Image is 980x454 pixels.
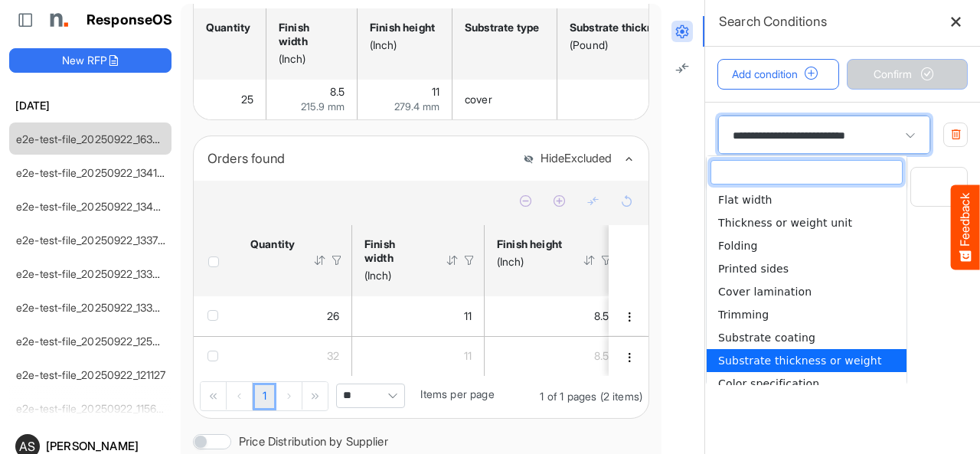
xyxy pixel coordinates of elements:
[599,253,613,267] div: Filter Icon
[9,48,171,73] button: New RFP
[718,263,789,275] span: Printed sides
[594,309,609,322] span: 8.5
[279,21,340,48] div: Finish width
[523,152,612,165] button: HideExcluded
[330,85,345,98] span: 8.5
[364,269,426,283] div: (Inch)
[557,80,743,119] td: 80 is template cell Column Header httpsnorthellcomontologiesmapping-rulesmaterialhasmaterialthick...
[420,387,494,400] span: Items per page
[847,59,969,90] button: Confirm Progress
[497,255,563,269] div: (Inch)
[241,93,253,106] span: 25
[370,21,435,34] div: Finish height
[352,296,485,336] td: 11 is template cell Column Header httpsnorthellcomontologiesmapping-rulesmeasurementhasfinishsize...
[718,194,773,206] span: Flat width
[16,166,170,179] a: e2e-test-file_20250922_134123
[16,200,175,213] a: e2e-test-file_20250922_134044
[364,237,426,265] div: Finish width
[465,93,492,106] span: cover
[201,382,227,410] div: Go to first page
[194,336,238,376] td: checkbox
[87,12,173,28] h1: ResponseOS
[9,97,171,114] h6: [DATE]
[266,80,358,119] td: 8.5 is template cell Column Header httpsnorthellcomontologiesmapping-rulesmeasurementhasfinishsiz...
[718,354,882,367] span: Substrate thickness or weight
[464,349,472,362] span: 11
[462,253,476,267] div: Filter Icon
[330,253,344,267] div: Filter Icon
[718,240,758,252] span: Folding
[358,80,452,119] td: 11 is template cell Column Header httpsnorthellcomontologiesmapping-rulesmeasurementhasfinishsize...
[719,11,827,32] h6: Search Conditions
[194,225,238,296] th: Header checkbox
[301,100,345,113] span: 215.9 mm
[874,66,941,83] span: Confirm
[465,21,540,34] div: Substrate type
[276,382,302,410] div: Go to next page
[717,59,839,90] button: Add condition
[42,5,73,35] img: Northell
[227,382,253,410] div: Go to previous page
[370,38,435,52] div: (Inch)
[570,38,726,52] div: (Pound)
[327,349,339,362] span: 32
[302,382,328,410] div: Go to last page
[718,377,819,390] span: Color specification
[16,368,166,381] a: e2e-test-file_20250922_121127
[485,296,622,336] td: 8.5 is template cell Column Header httpsnorthellcomontologiesmapping-rulesmeasurementhasfinishsiz...
[253,383,276,410] a: Page 1 of 1 Pages
[497,237,563,251] div: Finish height
[718,332,815,344] span: Substrate coating
[540,390,596,403] span: 1 of 1 pages
[238,296,352,336] td: 26 is template cell Column Header httpsnorthellcomontologiesmapping-rulesorderhasquantity
[706,155,907,385] div: dropdownlist
[718,217,852,229] span: Thickness or weight unit
[16,335,172,348] a: e2e-test-file_20250922_125530
[194,376,648,418] div: Pager Container
[352,336,485,376] td: 11 is template cell Column Header httpsnorthellcomontologiesmapping-rulesmeasurementhasfinishsize...
[16,234,171,247] a: e2e-test-file_20250922_133735
[394,100,439,113] span: 279.4 mm
[16,301,170,314] a: e2e-test-file_20250922_133214
[206,21,249,34] div: Quantity
[452,80,557,119] td: cover is template cell Column Header httpsnorthellcomontologiesmapping-rulesmaterialhassubstratem...
[250,237,293,251] div: Quantity
[711,161,902,184] input: dropdownlistfilter
[718,309,769,321] span: Trimming
[279,52,340,66] div: (Inch)
[609,296,652,336] td: 106a448a-3414-4a2e-b167-0aac7ee9663b is template cell Column Header
[239,436,388,447] label: Price Distribution by Supplier
[16,267,173,280] a: e2e-test-file_20250922_133449
[432,85,439,98] span: 11
[238,336,352,376] td: 32 is template cell Column Header httpsnorthellcomontologiesmapping-rulesorderhasquantity
[951,185,980,269] button: Feedback
[570,21,726,34] div: Substrate thickness or weight
[621,309,638,325] button: dropdownbutton
[621,350,638,365] button: dropdownbutton
[327,309,339,322] span: 26
[194,80,266,119] td: 25 is template cell Column Header httpsnorthellcomontologiesmapping-rulesorderhasquantity
[194,296,238,336] td: checkbox
[336,384,405,408] span: Pagerdropdown
[19,440,35,452] span: AS
[609,336,652,376] td: 8e7a213f-1e43-4b7f-ac10-8973e5674d7e is template cell Column Header
[600,390,642,403] span: (2 items)
[207,148,511,169] div: Orders found
[594,349,609,362] span: 8.5
[16,132,171,145] a: e2e-test-file_20250922_163414
[485,336,622,376] td: 8.5 is template cell Column Header httpsnorthellcomontologiesmapping-rulesmeasurementhasfinishsiz...
[718,286,812,298] span: Cover lamination
[464,309,472,322] span: 11
[46,440,165,452] div: [PERSON_NAME]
